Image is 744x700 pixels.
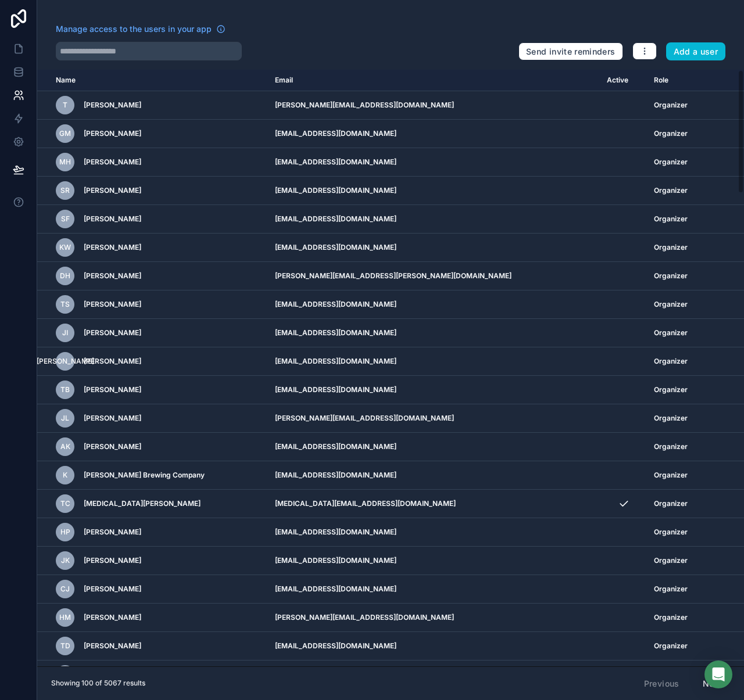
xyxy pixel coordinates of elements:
[84,556,141,565] span: [PERSON_NAME]
[59,613,71,622] span: HM
[84,527,141,537] span: [PERSON_NAME]
[84,584,141,594] span: [PERSON_NAME]
[61,214,70,224] span: SF
[654,442,688,451] span: Organizer
[59,157,71,167] span: MH
[268,148,600,177] td: [EMAIL_ADDRESS][DOMAIN_NAME]
[60,499,70,508] span: TC
[84,271,141,281] span: [PERSON_NAME]
[61,414,69,423] span: JL
[268,632,600,660] td: [EMAIL_ADDRESS][DOMAIN_NAME]
[268,490,600,518] td: [MEDICAL_DATA][EMAIL_ADDRESS][DOMAIN_NAME]
[84,157,141,167] span: [PERSON_NAME]
[60,186,70,195] span: SR
[60,300,70,309] span: TS
[268,290,600,319] td: [EMAIL_ADDRESS][DOMAIN_NAME]
[647,70,710,91] th: Role
[84,641,141,651] span: [PERSON_NAME]
[654,556,688,565] span: Organizer
[84,414,141,423] span: [PERSON_NAME]
[654,129,688,138] span: Organizer
[37,357,94,366] span: [PERSON_NAME]
[84,442,141,451] span: [PERSON_NAME]
[37,70,744,666] div: scrollable content
[51,679,145,688] span: Showing 100 of 5067 results
[654,584,688,594] span: Organizer
[268,347,600,376] td: [EMAIL_ADDRESS][DOMAIN_NAME]
[268,660,600,689] td: [EMAIL_ADDRESS][DOMAIN_NAME]
[268,234,600,262] td: [EMAIL_ADDRESS][DOMAIN_NAME]
[268,205,600,234] td: [EMAIL_ADDRESS][DOMAIN_NAME]
[600,70,647,91] th: Active
[84,357,141,366] span: [PERSON_NAME]
[268,177,600,205] td: [EMAIL_ADDRESS][DOMAIN_NAME]
[268,120,600,148] td: [EMAIL_ADDRESS][DOMAIN_NAME]
[654,300,688,309] span: Organizer
[654,471,688,480] span: Organizer
[654,357,688,366] span: Organizer
[84,385,141,394] span: [PERSON_NAME]
[654,100,688,110] span: Organizer
[84,214,141,224] span: [PERSON_NAME]
[60,271,70,281] span: DH
[84,471,205,480] span: [PERSON_NAME] Brewing Company
[37,70,268,91] th: Name
[84,300,141,309] span: [PERSON_NAME]
[60,641,70,651] span: TD
[654,385,688,394] span: Organizer
[654,157,688,167] span: Organizer
[704,660,732,688] div: Open Intercom Messenger
[268,575,600,604] td: [EMAIL_ADDRESS][DOMAIN_NAME]
[60,584,70,594] span: CJ
[84,100,141,110] span: [PERSON_NAME]
[84,243,141,252] span: [PERSON_NAME]
[268,91,600,120] td: [PERSON_NAME][EMAIL_ADDRESS][DOMAIN_NAME]
[84,186,141,195] span: [PERSON_NAME]
[268,262,600,290] td: [PERSON_NAME][EMAIL_ADDRESS][PERSON_NAME][DOMAIN_NAME]
[268,547,600,575] td: [EMAIL_ADDRESS][DOMAIN_NAME]
[654,214,688,224] span: Organizer
[268,433,600,461] td: [EMAIL_ADDRESS][DOMAIN_NAME]
[84,328,141,338] span: [PERSON_NAME]
[60,385,70,394] span: TB
[654,328,688,338] span: Organizer
[60,527,70,537] span: HP
[63,100,67,110] span: T
[654,641,688,651] span: Organizer
[61,556,70,565] span: JK
[268,404,600,433] td: [PERSON_NAME][EMAIL_ADDRESS][DOMAIN_NAME]
[59,243,71,252] span: KW
[268,319,600,347] td: [EMAIL_ADDRESS][DOMAIN_NAME]
[654,527,688,537] span: Organizer
[518,42,623,61] button: Send invite reminders
[654,243,688,252] span: Organizer
[84,499,201,508] span: [MEDICAL_DATA][PERSON_NAME]
[654,414,688,423] span: Organizer
[268,518,600,547] td: [EMAIL_ADDRESS][DOMAIN_NAME]
[695,674,730,694] button: Next
[62,328,68,338] span: JI
[56,23,226,35] a: Manage access to the users in your app
[268,70,600,91] th: Email
[56,23,212,35] span: Manage access to the users in your app
[654,613,688,622] span: Organizer
[59,129,71,138] span: GM
[654,499,688,508] span: Organizer
[84,613,141,622] span: [PERSON_NAME]
[654,271,688,281] span: Organizer
[268,376,600,404] td: [EMAIL_ADDRESS][DOMAIN_NAME]
[268,604,600,632] td: [PERSON_NAME][EMAIL_ADDRESS][DOMAIN_NAME]
[84,129,141,138] span: [PERSON_NAME]
[63,471,67,480] span: K
[60,442,70,451] span: AK
[666,42,726,61] button: Add a user
[654,186,688,195] span: Organizer
[268,461,600,490] td: [EMAIL_ADDRESS][DOMAIN_NAME]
